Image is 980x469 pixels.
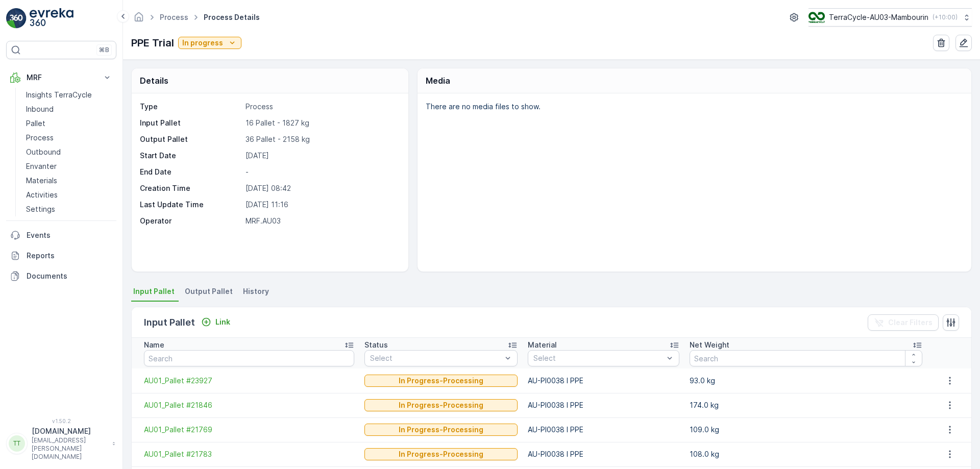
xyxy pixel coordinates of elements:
[246,118,398,128] p: 16 Pallet - 1827 kg
[246,200,398,210] p: [DATE] 11:16
[160,13,188,21] a: Process
[144,425,354,435] a: AU01_Pallet #21769
[26,176,57,186] p: Materials
[246,183,398,193] p: [DATE] 08:42
[364,375,518,387] button: In Progress-Processing
[144,315,195,330] p: Input Pallet
[27,72,96,83] p: MRF
[22,102,116,116] a: Inbound
[246,167,398,177] p: -
[246,134,398,144] p: 36 Pallet - 2158 kg
[399,425,483,435] p: In Progress-Processing
[185,286,233,297] span: Output Pallet
[808,8,972,27] button: TerraCycle-AU03-Mambourin(+10:00)
[26,118,45,129] p: Pallet
[197,316,234,328] button: Link
[6,418,116,424] span: v 1.50.2
[32,436,107,461] p: [EMAIL_ADDRESS][PERSON_NAME][DOMAIN_NAME]
[6,67,116,88] button: MRF
[690,376,923,386] p: 93.0 kg
[868,314,939,331] button: Clear Filters
[27,251,112,261] p: Reports
[690,425,923,435] p: 109.0 kg
[888,317,933,328] p: Clear Filters
[829,12,928,22] p: TerraCycle-AU03-Mambourin
[528,449,679,459] p: AU-PI0038 I PPE
[246,102,398,112] p: Process
[144,376,354,386] a: AU01_Pallet #23927
[22,145,116,159] a: Outbound
[27,230,112,240] p: Events
[364,340,388,350] p: Status
[22,188,116,202] a: Activities
[246,216,398,226] p: MRF.AU03
[30,8,73,29] img: logo_light-DOdMpM7g.png
[32,426,107,436] p: [DOMAIN_NAME]
[22,116,116,131] a: Pallet
[202,12,262,22] span: Process Details
[140,134,241,144] p: Output Pallet
[215,317,230,327] p: Link
[426,75,450,87] p: Media
[144,350,354,366] input: Search
[133,15,144,24] a: Homepage
[533,353,664,363] p: Select
[26,90,92,100] p: Insights TerraCycle
[364,399,518,411] button: In Progress-Processing
[22,174,116,188] a: Materials
[133,286,175,297] span: Input Pallet
[140,200,241,210] p: Last Update Time
[528,376,679,386] p: AU-PI0038 I PPE
[144,340,164,350] p: Name
[140,118,241,128] p: Input Pallet
[364,424,518,436] button: In Progress-Processing
[528,425,679,435] p: AU-PI0038 I PPE
[26,104,54,114] p: Inbound
[140,75,168,87] p: Details
[399,400,483,410] p: In Progress-Processing
[426,102,961,112] p: There are no media files to show.
[140,167,241,177] p: End Date
[26,133,54,143] p: Process
[528,400,679,410] p: AU-PI0038 I PPE
[6,245,116,266] a: Reports
[26,161,57,171] p: Envanter
[9,435,25,452] div: TT
[144,449,354,459] a: AU01_Pallet #21783
[399,449,483,459] p: In Progress-Processing
[26,190,58,200] p: Activities
[144,400,354,410] a: AU01_Pallet #21846
[182,38,223,48] p: In progress
[690,449,923,459] p: 108.0 kg
[140,183,241,193] p: Creation Time
[690,350,923,366] input: Search
[243,286,269,297] span: History
[140,151,241,161] p: Start Date
[140,102,241,112] p: Type
[27,271,112,281] p: Documents
[6,225,116,245] a: Events
[140,216,241,226] p: Operator
[690,400,923,410] p: 174.0 kg
[178,37,241,49] button: In progress
[22,159,116,174] a: Envanter
[22,202,116,216] a: Settings
[528,340,557,350] p: Material
[22,131,116,145] a: Process
[690,340,729,350] p: Net Weight
[246,151,398,161] p: [DATE]
[6,426,116,461] button: TT[DOMAIN_NAME][EMAIL_ADDRESS][PERSON_NAME][DOMAIN_NAME]
[370,353,502,363] p: Select
[399,376,483,386] p: In Progress-Processing
[22,88,116,102] a: Insights TerraCycle
[364,448,518,460] button: In Progress-Processing
[131,35,174,51] p: PPE Trial
[808,12,825,23] img: image_D6FFc8H.png
[933,13,958,21] p: ( +10:00 )
[6,266,116,286] a: Documents
[26,204,55,214] p: Settings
